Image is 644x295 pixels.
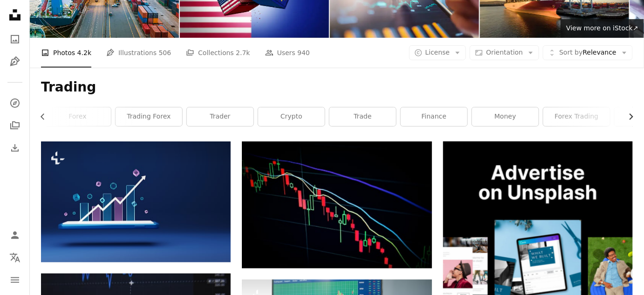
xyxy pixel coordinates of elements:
[559,49,582,56] span: Sort by
[116,107,182,126] a: trading forex
[265,38,310,68] a: Users 940
[258,107,325,126] a: crypto
[41,197,231,206] a: Incremental graphs and arrows on smartphones. Trade growth, financial investment Market trends an...
[401,107,467,126] a: finance
[486,49,523,56] span: Orientation
[297,48,310,58] span: 940
[561,19,644,38] a: View more on iStock↗
[106,38,171,68] a: Illustrations 506
[236,48,250,58] span: 2.7k
[242,200,432,209] a: red and blue light streaks
[6,248,24,267] button: Language
[6,6,24,26] a: Home — Unsplash
[329,107,396,126] a: trade
[566,24,638,32] span: View more on iStock ↗
[6,116,24,135] a: Collections
[6,139,24,157] a: Download History
[6,52,24,71] a: Illustrations
[409,45,466,60] button: License
[159,48,171,58] span: 506
[44,107,111,126] a: forex
[186,38,250,68] a: Collections 2.7k
[187,107,253,126] a: trader
[6,271,24,289] button: Menu
[6,94,24,112] a: Explore
[425,49,450,56] span: License
[543,45,633,60] button: Sort byRelevance
[6,30,24,49] a: Photos
[41,79,633,96] h1: Trading
[6,226,24,245] a: Log in / Sign up
[543,107,610,126] a: forex trading
[41,141,231,262] img: Incremental graphs and arrows on smartphones. Trade growth, financial investment Market trends an...
[623,107,633,126] button: scroll list to the right
[470,45,539,60] button: Orientation
[472,107,539,126] a: money
[559,48,617,57] span: Relevance
[242,141,432,268] img: red and blue light streaks
[41,107,51,126] button: scroll list to the left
